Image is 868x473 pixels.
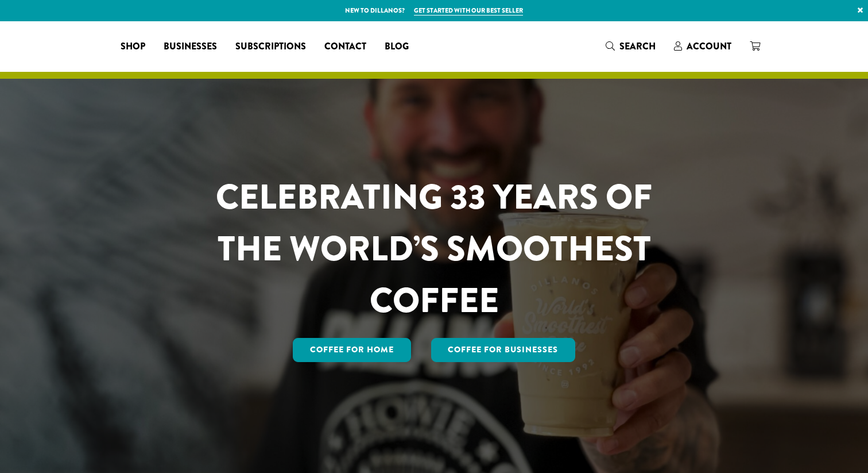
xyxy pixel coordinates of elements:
span: Subscriptions [235,40,306,54]
span: Contact [324,40,366,54]
span: Blog [385,40,409,54]
a: Coffee for Home [293,338,411,362]
span: Businesses [164,40,217,54]
a: Get started with our best seller [414,6,523,16]
h1: CELEBRATING 33 YEARS OF THE WORLD’S SMOOTHEST COFFEE [182,171,686,326]
a: Coffee For Businesses [431,338,576,362]
span: Shop [121,40,145,54]
a: Search [596,37,665,56]
a: Shop [111,37,154,56]
span: Account [687,40,731,53]
span: Search [619,40,656,53]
